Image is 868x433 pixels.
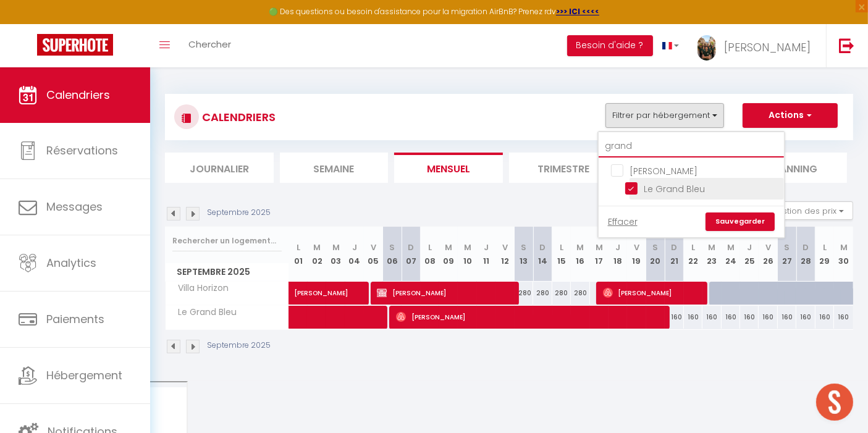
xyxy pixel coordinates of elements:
[458,227,476,282] th: 10
[352,242,357,253] abbr: J
[765,242,771,253] abbr: V
[326,227,345,282] th: 03
[167,282,232,295] span: Villa Horizon
[722,306,740,329] div: 160
[297,242,300,253] abbr: L
[778,227,796,282] th: 27
[743,103,838,128] button: Actions
[556,6,599,17] a: >>> ICI <<<<
[761,201,853,220] button: Gestion des prix
[608,215,638,229] a: Effacer
[172,230,282,252] input: Rechercher un logement...
[364,227,382,282] th: 05
[199,103,276,131] h3: CALENDRIERS
[188,38,231,51] span: Chercher
[371,242,376,253] abbr: V
[796,306,815,329] div: 160
[697,35,716,61] img: ...
[708,242,715,253] abbr: M
[615,242,620,253] abbr: J
[140,72,150,82] img: tab_keywords_by_traffic_grey.svg
[289,282,308,305] a: [PERSON_NAME]
[383,227,402,282] th: 06
[759,306,777,329] div: 160
[815,306,834,329] div: 160
[396,305,662,329] span: [PERSON_NAME]
[439,227,458,282] th: 09
[515,227,533,282] th: 13
[706,212,775,231] a: Sauvegarder
[464,242,471,253] abbr: M
[688,24,826,67] a: ... [PERSON_NAME]
[495,227,514,282] th: 12
[665,306,683,329] div: 160
[552,282,571,305] div: 280
[722,227,740,282] th: 24
[747,242,752,253] abbr: J
[421,227,439,282] th: 08
[280,153,389,183] li: Semaine
[840,242,848,253] abbr: M
[35,20,61,30] div: v 4.0.25
[20,32,30,42] img: website_grey.svg
[154,73,189,81] div: Mots-clés
[294,275,408,298] span: [PERSON_NAME]
[445,242,452,253] abbr: M
[552,227,571,282] th: 15
[477,227,495,282] th: 11
[823,242,827,253] abbr: L
[576,242,584,253] abbr: M
[609,227,627,282] th: 18
[759,227,777,282] th: 26
[64,73,95,81] div: Domaine
[740,306,759,329] div: 160
[738,153,847,183] li: Planning
[834,227,853,282] th: 30
[332,242,340,253] abbr: M
[179,24,240,67] a: Chercher
[389,242,395,253] abbr: S
[46,87,110,103] span: Calendriers
[691,242,695,253] abbr: L
[702,306,721,329] div: 160
[671,242,677,253] abbr: D
[646,227,665,282] th: 20
[509,153,618,183] li: Trimestre
[684,227,702,282] th: 22
[665,227,683,282] th: 21
[571,282,589,305] div: 280
[515,282,533,305] div: 280
[46,368,122,383] span: Hébergement
[605,103,724,128] button: Filtrer par hébergement
[560,242,563,253] abbr: L
[816,384,853,421] div: Ouvrir le chat
[533,227,552,282] th: 14
[834,306,853,329] div: 160
[796,227,815,282] th: 28
[289,227,308,282] th: 01
[402,227,420,282] th: 07
[634,242,639,253] abbr: V
[46,255,96,271] span: Analytics
[603,281,702,305] span: [PERSON_NAME]
[571,227,589,282] th: 16
[46,143,118,158] span: Réservations
[590,227,609,282] th: 17
[313,242,321,253] abbr: M
[207,340,271,351] p: Septembre 2025
[377,281,513,305] span: [PERSON_NAME]
[394,153,503,183] li: Mensuel
[533,282,552,305] div: 280
[597,131,785,238] div: Filtrer par hébergement
[653,242,659,253] abbr: S
[839,38,854,53] img: logout
[207,207,271,219] p: Septembre 2025
[724,40,811,55] span: [PERSON_NAME]
[521,242,526,253] abbr: S
[740,227,759,282] th: 25
[37,34,113,56] img: Super Booking
[567,35,653,56] button: Besoin d'aide ?
[815,227,834,282] th: 29
[50,72,60,82] img: tab_domain_overview_orange.svg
